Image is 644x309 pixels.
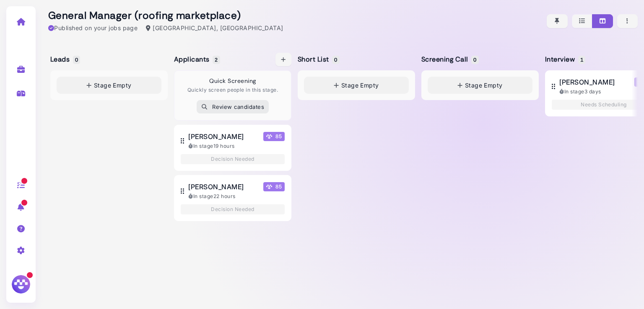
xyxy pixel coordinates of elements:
[263,182,285,191] span: 85
[209,77,256,85] h4: Quick Screening
[471,56,478,64] span: 0
[637,79,643,85] img: Megan Score
[188,182,244,192] span: [PERSON_NAME]
[213,56,220,64] span: 2
[465,81,503,90] span: Stage Empty
[181,204,285,214] div: Decision Needed
[578,56,585,64] span: 1
[341,81,379,90] span: Stage Empty
[332,56,339,64] span: 0
[188,142,285,150] div: In stage 19 hours
[50,55,79,63] h5: Leads
[174,55,219,63] h5: Applicants
[174,175,291,221] button: [PERSON_NAME] Megan Score 85 In stage22 hours Decision Needed
[48,10,283,22] h2: General Manager (roofing marketplace)
[559,77,615,87] span: [PERSON_NAME]
[187,86,278,94] p: Quickly screen people in this stage.
[73,56,80,64] span: 0
[298,55,338,63] h5: Short List
[263,132,285,141] span: 85
[188,131,244,142] span: [PERSON_NAME]
[94,81,132,90] span: Stage Empty
[48,23,138,32] div: Published on your jobs page
[266,184,272,190] img: Megan Score
[181,154,285,164] div: Decision Needed
[421,55,478,63] h5: Screening Call
[188,193,285,200] div: In stage 22 hours
[197,100,269,113] button: Review candidates
[174,125,291,171] button: [PERSON_NAME] Megan Score 85 In stage19 hours Decision Needed
[201,103,264,111] div: Review candidates
[10,274,31,295] img: Megan
[545,55,584,63] h5: Interview
[266,134,272,139] img: Megan Score
[146,23,283,32] div: [GEOGRAPHIC_DATA], [GEOGRAPHIC_DATA]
